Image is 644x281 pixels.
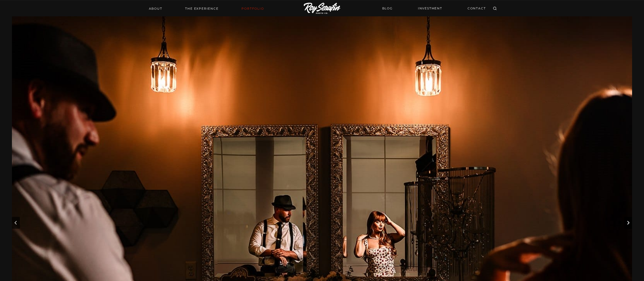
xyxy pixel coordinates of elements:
a: INVESTMENT [415,4,445,13]
a: BLOG [379,4,396,13]
button: View Search Form [491,5,498,12]
img: Logo of Roy Serafin Photo Co., featuring stylized text in white on a light background, representi... [304,3,340,14]
a: THE EXPERIENCE [182,5,221,12]
button: Previous slide [12,217,20,229]
nav: Primary Navigation [146,5,267,12]
nav: Secondary Navigation [379,4,489,13]
a: Portfolio [238,5,267,12]
a: About [146,5,165,12]
a: CONTACT [465,4,489,13]
button: Next slide [624,217,632,229]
